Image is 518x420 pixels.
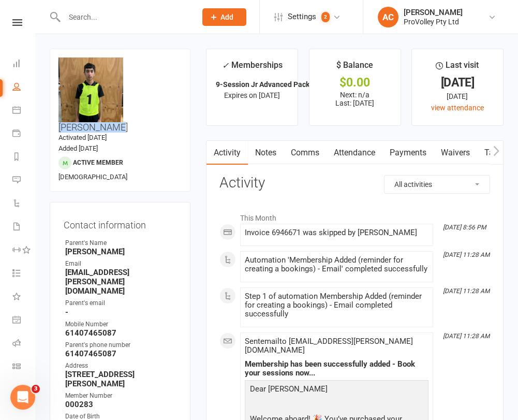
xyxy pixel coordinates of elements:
h3: [PERSON_NAME] [58,57,182,133]
div: Mobile Number [65,320,176,329]
div: Parent's email [65,298,176,308]
div: Email [65,259,176,269]
div: AC [378,7,398,27]
span: [DEMOGRAPHIC_DATA] [58,173,127,181]
span: 3 [32,385,40,393]
div: Membership has been successfully added - Book your sessions now... [245,360,428,378]
div: Automation 'Membership Added (reminder for creating a bookings) - Email' completed successfully [245,256,428,273]
a: Tasks [477,141,513,165]
time: Added [DATE] [58,144,98,152]
div: Step 1 of automation Membership Added (reminder for creating a bookings) - Email completed succes... [245,292,428,318]
div: $ Balance [336,59,373,77]
div: ProVolley Pty Ltd [404,17,463,26]
div: Address [65,361,176,371]
p: Next: n/a Last: [DATE] [319,91,391,107]
p: Dear [PERSON_NAME] [247,383,426,398]
div: $0.00 [319,77,391,88]
a: Activity [206,141,248,165]
div: Memberships [222,59,283,78]
i: [DATE] 11:28 AM [443,332,490,340]
i: [DATE] 11:28 AM [443,251,490,258]
strong: 000283 [65,400,176,409]
a: Waivers [434,141,477,165]
div: Invoice 6946671 was skipped by [PERSON_NAME] [245,228,428,237]
div: Parent's phone number [65,340,176,350]
a: Calendar [12,99,36,123]
strong: 9-Session Jr Advanced Pack [216,80,309,89]
a: People [12,76,36,99]
a: Roll call kiosk mode [12,332,36,356]
div: Member Number [65,391,176,401]
h3: Activity [219,175,490,191]
span: 2 [321,12,330,22]
a: Payments [12,123,36,146]
div: [PERSON_NAME] [404,8,463,17]
span: Add [220,13,233,21]
h3: Contact information [64,216,176,230]
span: Expires on [DATE] [224,91,280,99]
span: Settings [288,5,316,28]
span: Sent email to [EMAIL_ADDRESS][PERSON_NAME][DOMAIN_NAME] [245,337,413,355]
span: Active member [73,159,123,166]
strong: 61407465087 [65,328,176,338]
a: What's New [12,286,36,309]
input: Search... [61,10,189,24]
time: Activated [DATE] [58,134,107,141]
a: Notes [248,141,284,165]
strong: [EMAIL_ADDRESS][PERSON_NAME][DOMAIN_NAME] [65,268,176,296]
i: [DATE] 8:56 PM [443,224,486,231]
button: Add [202,8,246,26]
strong: [STREET_ADDRESS][PERSON_NAME] [65,370,176,388]
div: Parent's Name [65,238,176,248]
a: General attendance kiosk mode [12,309,36,332]
div: [DATE] [421,77,494,88]
strong: - [65,308,176,317]
a: Attendance [327,141,382,165]
a: Class kiosk mode [12,356,36,379]
i: [DATE] 11:28 AM [443,287,490,295]
li: This Month [219,207,490,224]
a: Payments [382,141,434,165]
strong: 61407465087 [65,349,176,358]
i: ✓ [222,61,229,70]
strong: [PERSON_NAME] [65,247,176,256]
div: Last visit [436,59,479,77]
a: view attendance [431,104,484,112]
a: Comms [284,141,327,165]
a: Reports [12,146,36,169]
iframe: Intercom live chat [10,385,35,410]
a: Dashboard [12,53,36,76]
img: image1738045318.png [58,57,123,122]
div: [DATE] [421,91,494,102]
